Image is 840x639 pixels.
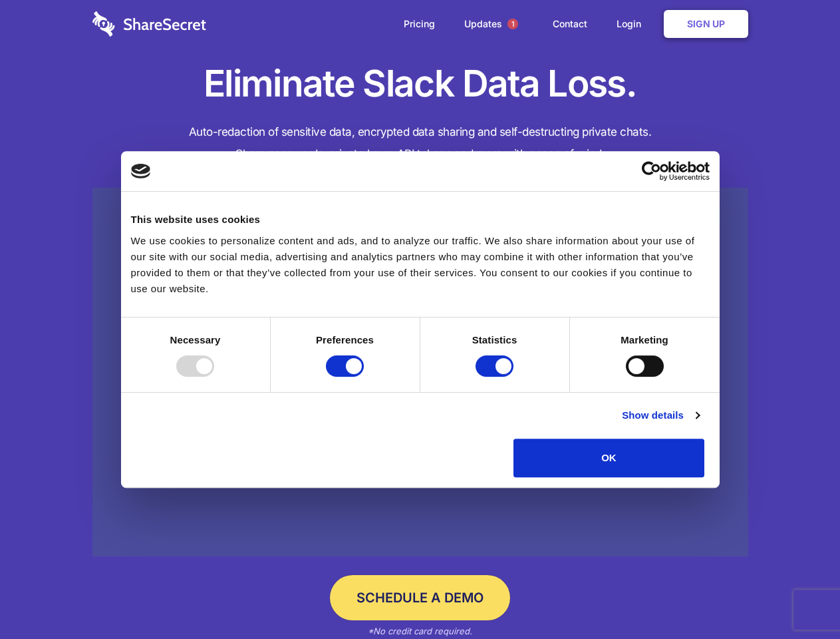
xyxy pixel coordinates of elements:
a: Show details [622,407,699,423]
a: Pricing [390,3,448,45]
h4: Auto-redaction of sensitive data, encrypted data sharing and self-destructing private chats. Shar... [92,121,748,165]
strong: Marketing [621,334,668,345]
strong: Statistics [472,334,517,345]
div: We use cookies to personalize content and ads, and to analyze our traffic. We also share informat... [131,233,710,297]
a: Usercentrics Cookiebot - opens in a new window [593,161,710,181]
em: *No credit card required. [368,626,472,636]
a: Schedule a Demo [330,575,510,620]
img: logo [131,164,151,178]
div: This website uses cookies [131,212,710,228]
a: Contact [539,3,601,45]
a: Login [603,3,661,45]
span: 1 [507,19,518,29]
button: OK [513,439,704,477]
a: Wistia video thumbnail [92,188,748,557]
img: logo-wordmark-white-trans-d4663122ce5f474addd5e946df7df03e33cb6a1c49d2221995e7729f52c070b2.svg [92,11,206,37]
a: Sign Up [664,10,748,38]
h1: Eliminate Slack Data Loss. [92,60,748,108]
strong: Necessary [170,334,221,345]
strong: Preferences [316,334,374,345]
